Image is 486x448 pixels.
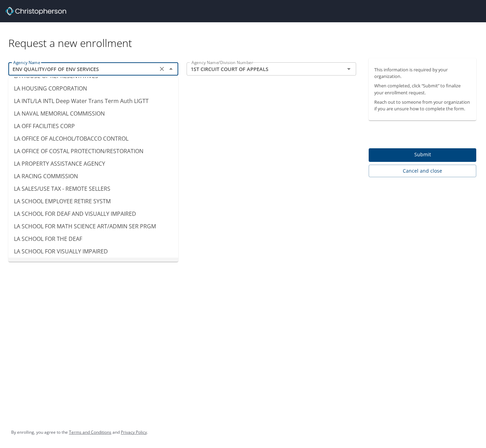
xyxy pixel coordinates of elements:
[8,82,178,95] li: LA HOUSING CORPORATION
[369,148,476,162] button: Submit
[157,64,167,74] button: Clear
[8,157,178,170] li: LA PROPERTY ASSISTANCE AGENCY
[8,22,482,50] div: Request a new enrollment
[8,258,178,270] li: [GEOGRAPHIC_DATA]
[69,429,111,435] a: Terms and Conditions
[374,150,471,159] span: Submit
[374,82,471,96] p: When completed, click “Submit” to finalize your enrollment request.
[166,64,176,74] button: Close
[8,245,178,258] li: LA SCHOOL FOR VISUALLY IMPAIRED
[8,220,178,233] li: LA SCHOOL FOR MATH SCIENCE ART/ADMIN SER PRGM
[8,95,178,107] li: LA INTL/LA INTL Deep Water Trans Term Auth LIGTT
[374,167,471,175] span: Cancel and close
[121,429,147,435] a: Privacy Policy
[8,120,178,132] li: LA OFF FACILITIES CORP
[8,233,178,245] li: LA SCHOOL FOR THE DEAF
[374,66,471,80] p: This information is required by your organization.
[8,107,178,120] li: LA NAVAL MEMORIAL COMMISSION
[8,145,178,157] li: LA OFFICE OF COSTAL PROTECTION/RESTORATION
[8,170,178,182] li: LA RACING COMMISSION
[8,132,178,145] li: LA OFFICE OF ALCOHOL/TOBACCO CONTROL
[8,207,178,220] li: LA SCHOOL FOR DEAF AND VISUALLY IMPAIRED
[8,182,178,195] li: LA SALES/USE TAX - REMOTE SELLERS
[6,7,66,15] img: cbt logo
[8,195,178,207] li: LA SCHOOL EMPLOYEE RETIRE SYSTM
[344,64,354,74] button: Open
[369,165,476,178] button: Cancel and close
[11,424,148,441] div: By enrolling, you agree to the and .
[374,99,471,112] p: Reach out to someone from your organization if you are unsure how to complete the form.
